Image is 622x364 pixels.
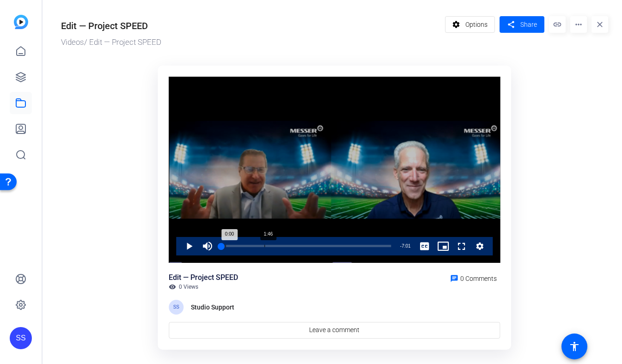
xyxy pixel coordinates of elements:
[61,19,148,33] div: Edit — Project SPEED
[14,15,28,29] img: blue-gradient.svg
[592,16,608,33] mat-icon: close
[569,341,580,352] mat-icon: accessibility
[169,300,183,315] div: SS
[570,16,587,33] mat-icon: more_horiz
[169,283,176,291] mat-icon: visibility
[169,272,238,283] div: Edit — Project SPEED
[61,36,440,49] div: / Edit — Project SPEED
[400,243,402,249] span: -
[452,237,471,255] button: Fullscreen
[465,16,488,33] span: Options
[309,325,360,335] span: Leave a comment
[505,18,517,31] mat-icon: share
[445,16,495,33] button: Options
[402,243,410,249] span: 7:01
[169,322,500,339] a: Leave a comment
[169,77,500,263] div: Video Player
[446,272,500,283] a: 0 Comments
[179,283,198,291] span: 0 Views
[500,16,544,33] button: Share
[180,237,198,255] button: Play
[451,16,462,33] mat-icon: settings
[61,37,84,47] a: Videos
[434,237,452,255] button: Picture-in-Picture
[198,237,217,255] button: Mute
[415,237,434,255] button: Captions
[450,274,458,283] mat-icon: chat
[460,275,497,282] span: 0 Comments
[221,245,391,247] div: Progress Bar
[520,20,537,30] span: Share
[191,302,237,313] div: Studio Support
[10,327,32,349] div: SS
[549,16,566,33] mat-icon: link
